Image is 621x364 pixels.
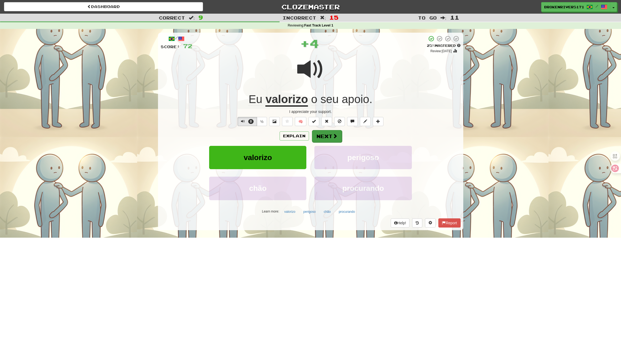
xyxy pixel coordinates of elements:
[209,146,306,169] button: valorizo
[373,117,383,126] button: Add to collection (alt+a)
[321,208,334,216] button: chão
[347,153,379,162] span: perigoso
[544,5,584,9] span: BrokenRiver5171
[4,2,203,11] a: Dashboard
[265,93,308,107] u: valorizo
[281,208,298,216] button: valorizo
[430,49,452,53] small: Review: [DATE]
[280,131,309,141] button: Explain
[334,117,345,126] button: Ignore sentence (alt+i)
[427,43,461,48] div: Mastered
[300,208,319,216] button: perigoso
[321,93,339,106] span: seu
[541,2,610,12] a: BrokenRiver5171 /
[329,14,338,21] span: 15
[310,37,319,50] span: 4
[249,93,262,106] span: Eu
[161,44,180,49] span: Score:
[314,177,412,200] button: procurando
[282,117,293,126] button: Favorite sentence (alt+f)
[161,109,461,114] div: I appreciate your support.
[342,184,384,192] span: procurando
[347,117,358,126] button: Discuss sentence (alt+u)
[311,93,317,106] span: o
[159,15,185,20] span: Correct
[248,119,254,124] span: 0
[412,218,422,227] button: Round history (alt+y)
[209,177,306,200] button: chão
[249,184,266,192] span: chão
[189,16,195,20] span: :
[596,4,598,8] span: /
[314,146,412,169] button: perigoso
[418,15,437,20] span: To go
[236,117,267,126] div: Text-to-speech controls
[441,16,446,20] span: :
[312,130,342,142] button: Next
[438,218,460,227] button: Report
[320,16,326,20] span: :
[391,218,410,227] button: Help!
[360,117,371,126] button: Edit sentence (alt+d)
[304,24,333,27] strong: Fast Track Level 1
[321,117,332,126] button: Reset to 0% Mastered (alt+r)
[300,35,310,51] span: +
[450,14,459,21] span: 11
[336,208,358,216] button: procurando
[161,35,192,42] div: /
[262,210,279,213] small: Learn more:
[183,43,192,49] span: 72
[198,14,203,21] span: 9
[427,43,435,48] span: 25 %
[257,117,267,126] button: ½
[269,117,280,126] button: Show image (alt+x)
[308,93,372,106] span: .
[342,93,369,106] span: apoio
[283,15,316,20] span: Incorrect
[238,117,257,126] button: 0
[211,2,410,12] a: Clozemaster
[244,153,272,162] span: valorizo
[308,117,319,126] button: Set this sentence to 100% Mastered (alt+m)
[295,117,306,126] button: 🧠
